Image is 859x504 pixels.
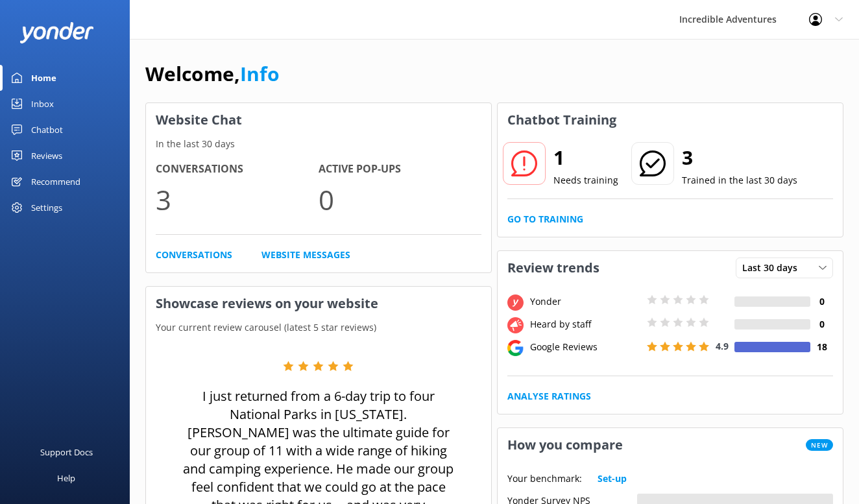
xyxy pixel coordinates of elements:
a: Conversations [156,248,232,262]
h3: Showcase reviews on your website [146,287,491,320]
a: Info [240,60,280,87]
a: Go to Training [507,212,583,226]
h3: Website Chat [146,103,491,137]
h3: Review trends [498,251,609,285]
h4: Active Pop-ups [319,161,481,178]
h1: Welcome, [145,58,280,90]
div: Settings [31,195,62,221]
a: Website Messages [261,248,350,262]
p: Your benchmark: [507,472,582,486]
div: Support Docs [40,439,93,465]
div: Home [31,65,56,91]
div: Reviews [31,143,62,169]
h4: 18 [810,340,833,354]
p: In the last 30 days [146,137,491,151]
h4: Conversations [156,161,319,178]
div: Heard by staff [527,317,644,331]
p: Trained in the last 30 days [682,173,797,187]
span: 4.9 [716,340,729,352]
div: Google Reviews [527,340,644,354]
h2: 1 [553,142,618,173]
h4: 0 [810,294,833,309]
div: Chatbot [31,117,63,143]
img: yonder-white-logo.png [19,22,94,43]
div: Recommend [31,169,80,195]
p: 0 [319,178,481,221]
a: Set-up [598,472,627,486]
p: Needs training [553,173,618,187]
h2: 3 [682,142,797,173]
span: New [806,439,833,451]
p: Your current review carousel (latest 5 star reviews) [146,320,491,335]
span: Last 30 days [742,261,805,275]
p: 3 [156,178,319,221]
div: Yonder [527,294,644,309]
a: Analyse Ratings [507,389,591,403]
h3: Chatbot Training [498,103,626,137]
h3: How you compare [498,428,633,462]
h4: 0 [810,317,833,331]
div: Help [57,465,75,491]
div: Inbox [31,91,54,117]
